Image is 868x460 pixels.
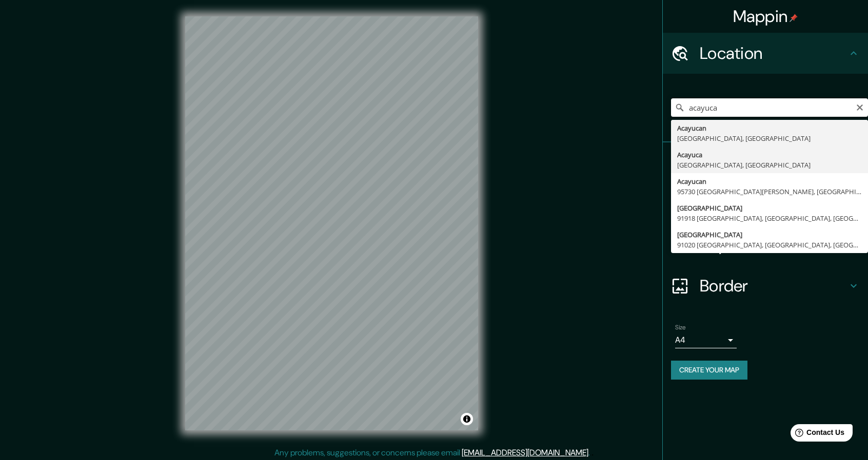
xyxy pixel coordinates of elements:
label: Size [675,323,686,332]
div: Layout [663,224,868,265]
div: 91918 [GEOGRAPHIC_DATA], [GEOGRAPHIC_DATA], [GEOGRAPHIC_DATA] [677,213,862,223]
div: Acayucan [677,176,862,186]
canvas: Map [185,16,478,430]
div: Pins [663,142,868,183]
div: [GEOGRAPHIC_DATA], [GEOGRAPHIC_DATA] [677,133,862,143]
div: [GEOGRAPHIC_DATA], [GEOGRAPHIC_DATA] [677,160,862,170]
button: Create your map [671,361,747,380]
input: Pick your city or area [671,98,868,117]
div: 91020 [GEOGRAPHIC_DATA], [GEOGRAPHIC_DATA], [GEOGRAPHIC_DATA] [677,240,862,250]
h4: Layout [700,235,847,255]
div: Border [663,265,868,306]
h4: Mappin [733,6,798,27]
iframe: Help widget launcher [777,420,857,449]
div: 95730 [GEOGRAPHIC_DATA][PERSON_NAME], [GEOGRAPHIC_DATA], [GEOGRAPHIC_DATA] [677,186,862,197]
div: [GEOGRAPHIC_DATA] [677,229,862,240]
button: Toggle attribution [461,413,473,425]
div: . [590,447,591,459]
div: Location [663,33,868,74]
div: Style [663,183,868,224]
img: pin-icon.png [790,14,798,22]
div: Acayuca [677,150,862,160]
h4: Border [700,276,847,296]
div: . [591,447,594,459]
button: Clear [856,102,864,112]
div: A4 [675,332,737,348]
div: [GEOGRAPHIC_DATA] [677,203,862,213]
p: Any problems, suggestions, or concerns please email . [274,447,590,459]
a: [EMAIL_ADDRESS][DOMAIN_NAME] [462,447,588,458]
h4: Location [700,43,847,64]
div: Acayucan [677,123,862,133]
